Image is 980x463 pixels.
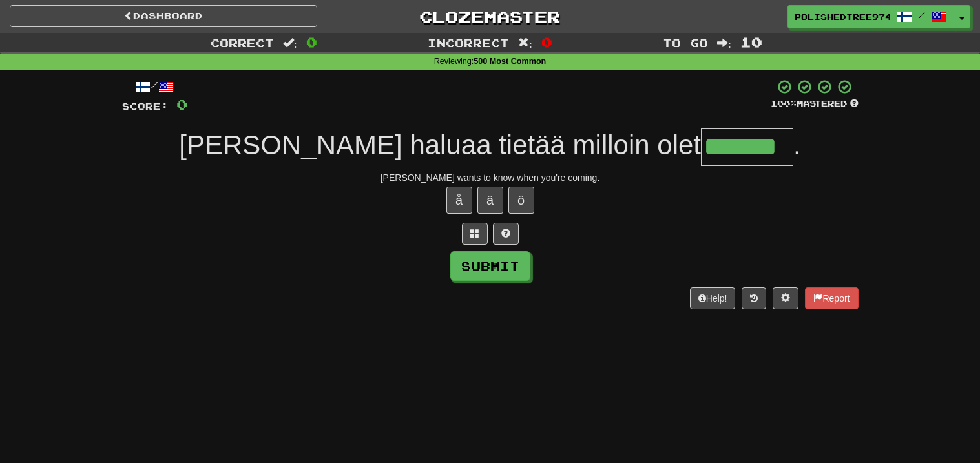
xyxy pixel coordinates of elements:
div: [PERSON_NAME] wants to know when you're coming. [122,171,859,184]
span: 0 [541,34,552,50]
span: : [518,37,532,48]
button: Submit [450,251,530,281]
span: [PERSON_NAME] haluaa tietää milloin olet [179,130,701,160]
div: / [122,79,187,95]
button: Help! [690,287,736,309]
span: : [717,37,731,48]
button: å [446,187,472,214]
button: Single letter hint - you only get 1 per sentence and score half the points! alt+h [493,223,519,245]
span: PolishedTree9743 [795,11,890,23]
button: Report [805,287,858,309]
div: Mastered [771,98,859,110]
span: To go [663,36,708,49]
span: : [283,37,297,48]
span: 10 [740,34,762,50]
button: ö [508,187,534,214]
span: . [793,130,801,160]
span: / [919,10,925,19]
span: 100 % [771,98,797,108]
button: ä [477,187,503,214]
a: Dashboard [10,5,317,27]
strong: 500 Most Common [474,57,546,66]
button: Round history (alt+y) [742,287,766,309]
span: 0 [306,34,317,50]
span: Incorrect [428,36,509,49]
button: Switch sentence to multiple choice alt+p [462,223,488,245]
a: PolishedTree9743 / [787,5,954,28]
span: Correct [211,36,274,49]
span: 0 [176,96,187,112]
span: Score: [122,101,169,112]
a: Clozemaster [337,5,644,28]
